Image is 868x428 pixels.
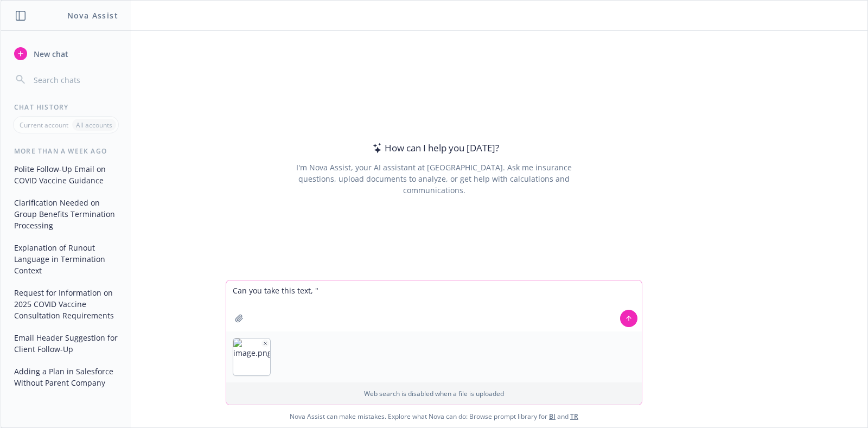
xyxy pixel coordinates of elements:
h1: Nova Assist [67,10,118,21]
p: Current account [20,120,68,130]
a: BI [549,412,556,421]
a: TR [570,412,578,421]
input: Search chats [31,72,118,87]
button: Polite Follow-Up Email on COVID Vaccine Guidance [10,160,122,189]
button: Clarification Needed on Group Benefits Termination Processing [10,194,122,234]
div: Chat History [1,103,131,112]
button: Explanation of Runout Language in Termination Context [10,239,122,279]
div: I'm Nova Assist, your AI assistant at [GEOGRAPHIC_DATA]. Ask me insurance questions, upload docum... [281,162,586,196]
button: Adding a Plan in Salesforce Without Parent Company [10,362,122,392]
button: New chat [10,44,122,63]
img: image.png [233,338,270,375]
div: More than a week ago [1,146,131,156]
p: Web search is disabled when a file is uploaded [233,389,635,398]
span: Nova Assist can make mistakes. Explore what Nova can do: Browse prompt library for and [5,405,863,427]
button: Email Header Suggestion for Client Follow-Up [10,329,122,358]
button: Request for Information on 2025 COVID Vaccine Consultation Requirements [10,284,122,324]
textarea: Can you take this text, " [226,280,642,331]
div: How can I help you [DATE]? [369,141,499,155]
span: New chat [31,48,68,60]
p: All accounts [76,120,112,130]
